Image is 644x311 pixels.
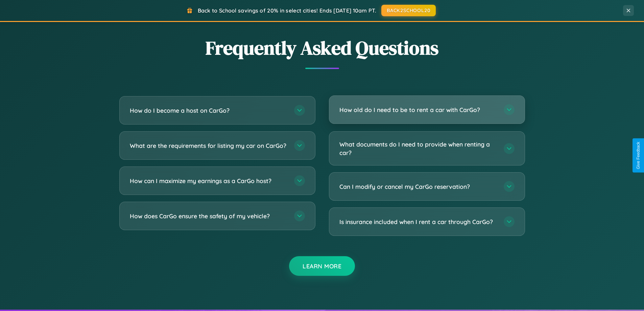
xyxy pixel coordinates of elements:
div: Give Feedback [636,142,641,169]
button: Learn More [289,256,355,276]
h3: What documents do I need to provide when renting a car? [339,140,497,157]
h2: Frequently Asked Questions [119,35,525,61]
h3: How does CarGo ensure the safety of my vehicle? [130,212,287,220]
button: BACK2SCHOOL20 [381,5,436,16]
h3: Can I modify or cancel my CarGo reservation? [339,182,497,191]
h3: How old do I need to be to rent a car with CarGo? [339,106,497,114]
h3: What are the requirements for listing my car on CarGo? [130,141,287,150]
h3: How can I maximize my earnings as a CarGo host? [130,177,287,185]
h3: Is insurance included when I rent a car through CarGo? [339,218,497,226]
h3: How do I become a host on CarGo? [130,106,287,115]
span: Back to School savings of 20% in select cities! Ends [DATE] 10am PT. [198,7,376,14]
